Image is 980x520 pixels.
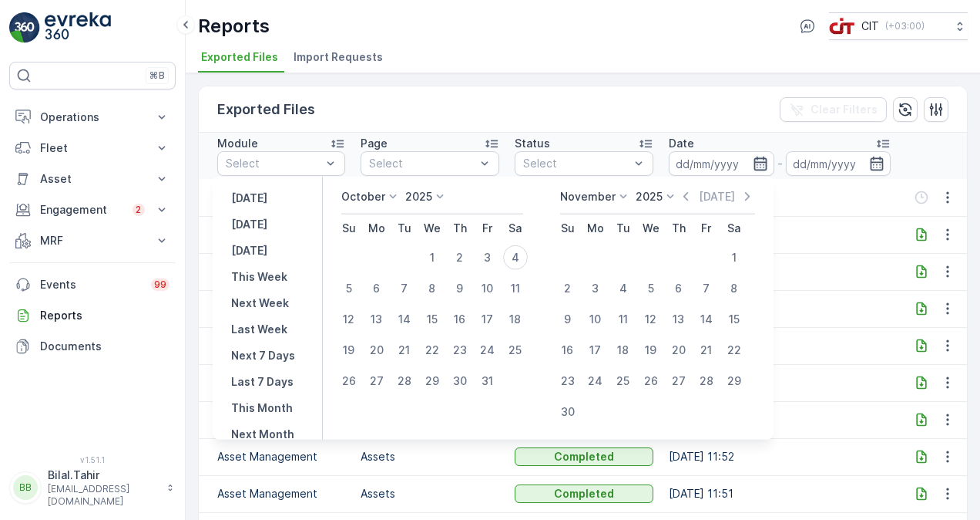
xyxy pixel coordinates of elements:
[217,136,258,151] p: Module
[722,338,747,363] div: 22
[9,468,176,508] button: BBBilal.Tahir[EMAIL_ADDRESS][DOMAIN_NAME]
[231,269,287,285] p: This Week
[669,136,694,151] p: Date
[40,308,169,323] p: Reports
[639,338,663,363] div: 19
[693,214,720,242] th: Friday
[198,14,270,39] p: Reports
[337,307,361,332] div: 12
[515,485,653,503] button: Completed
[811,102,878,117] p: Clear Filters
[611,369,636,393] div: 25
[335,214,363,242] th: Sunday
[609,214,637,242] th: Tuesday
[555,369,580,393] div: 23
[231,348,295,363] p: Next 7 Days
[9,194,176,225] button: Engagement2
[361,136,388,151] p: Page
[231,191,267,206] p: [DATE]
[448,245,472,270] div: 2
[448,369,472,393] div: 30
[391,214,418,242] th: Tuesday
[786,151,891,176] input: dd/mm/yyyy
[420,276,445,301] div: 8
[420,307,445,332] div: 15
[515,447,653,466] button: Completed
[225,241,274,260] button: Tomorrow
[446,214,474,242] th: Thursday
[363,214,391,242] th: Monday
[364,338,389,363] div: 20
[225,399,299,417] button: This Month
[420,245,445,270] div: 1
[666,369,691,393] div: 27
[780,97,887,122] button: Clear Filters
[661,401,898,438] td: [DATE] 12:00
[361,486,499,501] p: Assets
[225,215,274,234] button: Today
[9,12,40,43] img: logo
[560,189,616,204] p: November
[231,374,294,390] p: Last 7 Days
[40,110,145,125] p: Operations
[503,307,528,332] div: 18
[135,204,143,217] p: 2
[364,369,389,393] div: 27
[503,276,528,301] div: 11
[13,475,38,500] div: BB
[502,214,529,242] th: Saturday
[639,276,663,301] div: 5
[392,369,417,393] div: 28
[583,276,608,301] div: 3
[231,427,294,442] p: Next Month
[475,307,500,332] div: 17
[554,214,582,242] th: Sunday
[48,483,159,508] p: [EMAIL_ADDRESS][DOMAIN_NAME]
[661,438,898,475] td: [DATE] 11:52
[722,307,747,332] div: 15
[225,425,300,444] button: Next Month
[666,307,691,332] div: 13
[364,276,389,301] div: 6
[9,300,176,331] a: Reports
[405,189,432,204] p: 2025
[225,294,295,312] button: Next Week
[637,214,665,242] th: Wednesday
[639,307,663,332] div: 12
[503,245,528,270] div: 4
[201,49,278,65] span: Exported Files
[217,486,345,501] p: Asset Management
[364,307,389,332] div: 13
[9,225,176,256] button: MRF
[582,214,609,242] th: Monday
[231,295,289,311] p: Next Week
[475,369,500,393] div: 31
[661,290,898,327] td: [DATE] 13:56
[418,214,446,242] th: Wednesday
[475,245,500,270] div: 3
[475,338,500,363] div: 24
[583,338,608,363] div: 17
[392,338,417,363] div: 21
[48,468,159,483] p: Bilal.Tahir
[225,373,300,391] button: Last 7 Days
[639,369,663,393] div: 26
[9,455,176,464] span: v 1.51.1
[40,233,145,248] p: MRF
[694,338,719,363] div: 21
[474,214,502,242] th: Friday
[448,276,472,301] div: 9
[636,189,663,204] p: 2025
[722,369,747,393] div: 29
[40,277,142,292] p: Events
[337,369,361,393] div: 26
[369,156,475,171] p: Select
[9,164,176,194] button: Asset
[217,449,345,464] p: Asset Management
[225,268,294,286] button: This Week
[225,320,294,339] button: Last Week
[722,276,747,301] div: 8
[9,102,176,133] button: Operations
[225,189,274,208] button: Yesterday
[722,245,747,270] div: 1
